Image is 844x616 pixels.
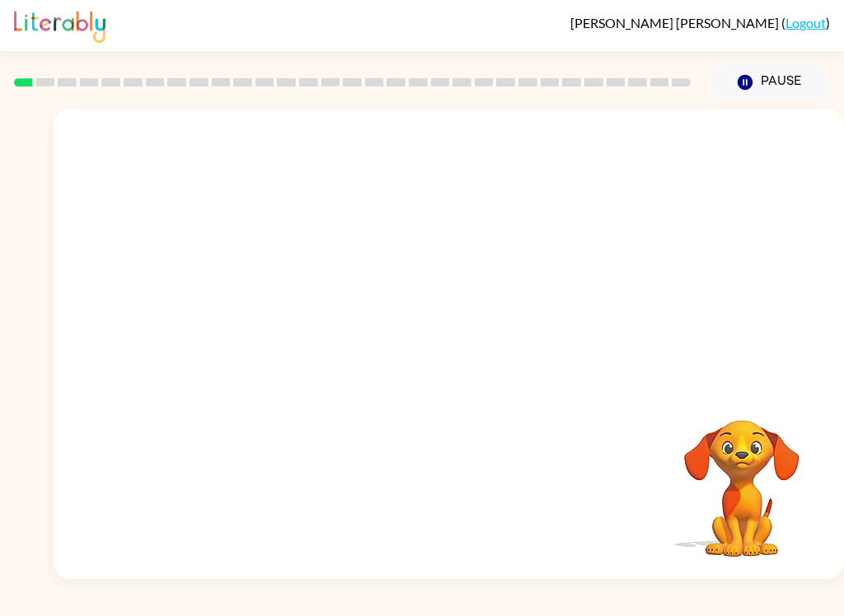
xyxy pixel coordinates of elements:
[710,63,830,101] button: Pause
[570,15,830,30] div: ( )
[14,7,105,43] img: Literably
[785,15,826,30] a: Logout
[659,394,824,559] video: Your browser must support playing .mp4 files to use Literably. Please try using another browser.
[570,15,781,30] span: [PERSON_NAME] [PERSON_NAME]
